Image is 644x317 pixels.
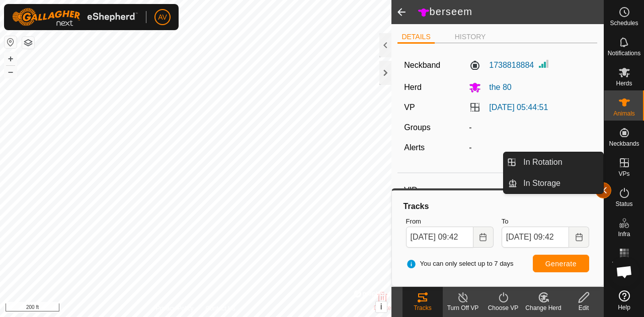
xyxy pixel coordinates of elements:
span: You can only select up to 7 days [406,259,514,269]
img: Signal strength [538,58,550,70]
div: Edit [563,303,604,312]
span: the 80 [481,83,511,91]
span: Help [618,304,630,310]
span: Status [615,201,632,207]
label: 1738818884 [469,59,534,71]
li: In Rotation [504,152,603,172]
button: Map Layers [22,37,34,49]
div: Tracks [403,303,443,312]
div: Change Herd [523,303,563,312]
a: In Rotation [517,152,603,172]
a: Help [604,286,644,314]
div: Tracks [402,200,593,213]
button: + [5,53,17,65]
span: AV [158,12,167,23]
label: From [406,217,494,227]
div: - [465,122,595,134]
span: In Storage [523,177,560,189]
span: Infra [618,231,630,237]
span: Generate [545,260,577,268]
label: Groups [404,123,430,132]
span: Herds [616,80,632,86]
button: – [5,66,17,78]
img: Gallagher Logo [12,8,138,26]
div: Turn Off VP [443,303,483,312]
label: To [502,217,589,227]
label: VP [404,103,415,112]
li: DETAILS [397,32,434,44]
label: Neckband [404,59,440,71]
span: Schedules [610,20,638,26]
li: In Storage [504,173,603,193]
a: [DATE] 05:44:51 [489,103,548,112]
div: - [465,142,595,154]
span: Animals [613,111,635,117]
button: Choose Date [569,227,589,248]
label: VID [404,184,466,197]
a: Contact Us [205,304,235,313]
a: Privacy Policy [156,304,194,313]
button: Reset Map [5,36,17,48]
span: Neckbands [609,141,639,147]
a: Open chat [609,257,639,287]
label: Alerts [404,143,425,152]
span: Heatmap [612,261,636,267]
a: In Storage [517,173,603,193]
span: In Rotation [523,156,562,168]
label: Herd [404,83,422,91]
button: i [376,301,387,312]
span: Notifications [608,50,640,56]
li: HISTORY [451,32,490,42]
div: Choose VP [483,303,523,312]
h2: berseem [418,6,604,19]
span: i [380,302,382,311]
button: Choose Date [473,227,494,248]
button: Generate [533,255,589,272]
span: VPs [618,171,629,177]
